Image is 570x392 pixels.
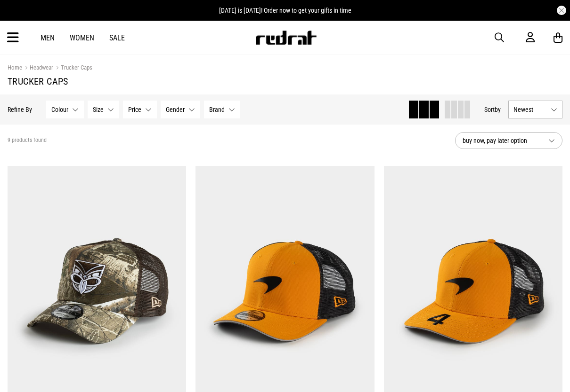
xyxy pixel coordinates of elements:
button: buy now, pay later option [455,132,562,149]
button: Sortby [484,104,501,115]
span: by [495,106,501,113]
span: Colour [51,106,68,113]
h1: Trucker Caps [8,76,562,87]
span: Size [93,106,104,113]
button: Gender [161,101,200,118]
button: Price [123,101,157,118]
a: Women [70,33,94,42]
button: Brand [204,101,240,118]
a: Trucker Caps [53,64,92,73]
img: Redrat logo [255,31,317,45]
a: Home [8,64,22,71]
a: Headwear [22,64,53,73]
span: buy now, pay later option [463,135,541,146]
p: Refine By [8,106,32,113]
span: Price [128,106,141,113]
span: Brand [209,106,225,113]
a: Men [41,33,55,42]
button: Newest [508,101,562,118]
span: Newest [513,106,547,113]
span: [DATE] is [DATE]! Order now to get your gifts in time [219,7,351,14]
span: 9 products found [8,137,47,144]
button: Colour [46,101,84,118]
span: Gender [166,106,185,113]
button: Size [88,101,119,118]
a: Sale [109,33,125,42]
